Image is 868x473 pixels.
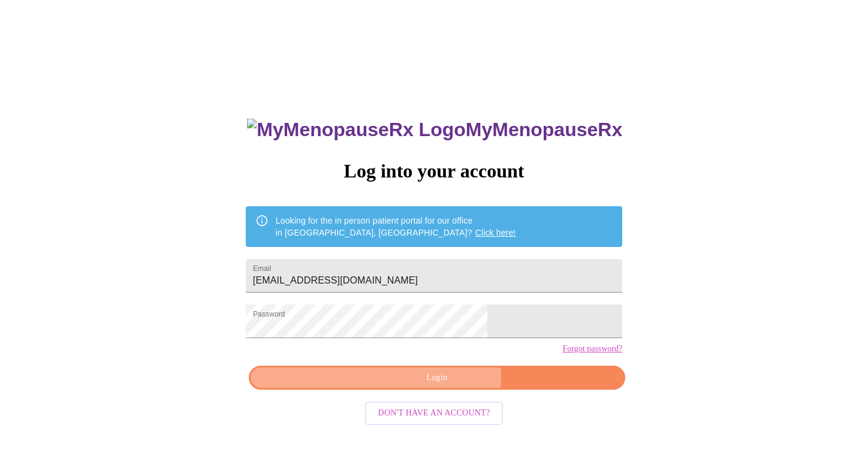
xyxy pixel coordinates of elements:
[378,406,490,421] span: Don't have an account?
[263,370,611,385] span: Login
[246,160,622,182] h3: Log into your account
[247,119,465,141] img: MyMenopauseRx Logo
[562,344,622,354] a: Forgot password?
[247,119,622,141] h3: MyMenopauseRx
[249,366,625,390] button: Login
[276,210,516,243] div: Looking for the in person patient portal for our office in [GEOGRAPHIC_DATA], [GEOGRAPHIC_DATA]?
[365,402,504,425] button: Don't have an account?
[475,228,516,237] a: Click here!
[362,407,507,417] a: Don't have an account?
